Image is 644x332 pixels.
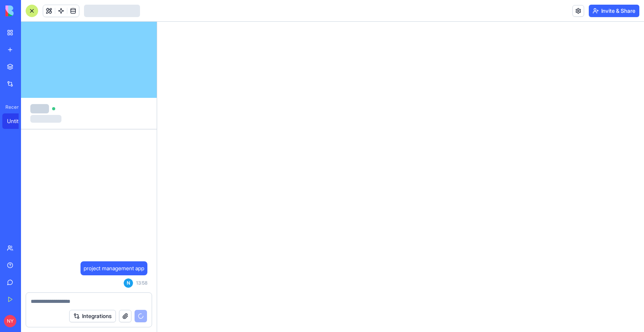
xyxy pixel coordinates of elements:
span: Recent [2,104,19,110]
div: Untitled App [7,117,29,125]
span: 13:58 [136,280,147,286]
button: Integrations [69,310,116,322]
button: Invite & Share [589,5,639,17]
a: Untitled App [2,113,33,129]
img: logo [5,5,54,16]
span: project management app [84,264,144,272]
span: NY [4,315,16,327]
span: N [124,278,133,288]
